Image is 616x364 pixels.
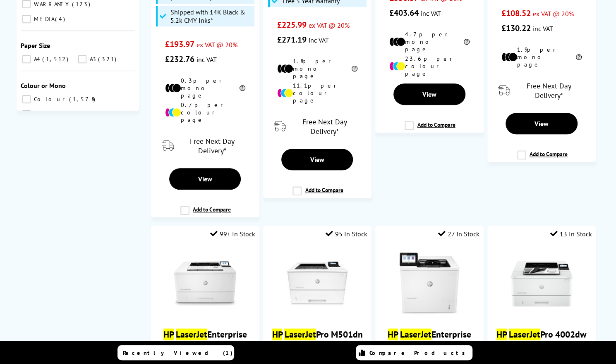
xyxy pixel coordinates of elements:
span: A4 Mono Laser Printer [267,340,367,346]
div: modal_delivery [155,130,255,162]
span: WARRANTY [32,0,71,8]
span: inc VAT [533,24,553,33]
a: View [281,149,353,170]
span: A3 [88,55,97,63]
a: HP LaserJetEnterprise M406dn [163,328,247,352]
span: Free Next Day Delivery* [288,117,361,136]
mark: HP [272,328,282,340]
div: 95 In Stock [326,230,367,238]
span: 321 [98,55,118,63]
span: 1,512 [42,55,70,63]
span: MEDIA [32,15,54,23]
label: Add to Compare [405,121,455,137]
span: View [310,155,324,164]
span: Compare Products [369,349,470,357]
a: HP LaserJetPro 4002dw [496,328,587,340]
li: 4.7p per mono page [389,31,470,53]
span: ex VAT @ 20% [533,10,574,18]
a: HP LaserJetEnterprise M611dn [388,328,471,352]
div: modal_delivery [267,110,367,143]
span: View [198,175,212,183]
label: Add to Compare [517,150,568,166]
mark: HP [163,328,174,340]
mark: HP [496,328,507,340]
a: Compare Products [356,345,472,360]
span: Shipped with 14K Black & 5.2k CMY Inks* [170,8,252,24]
span: inc VAT [309,36,329,44]
span: Recently Viewed (1) [123,349,233,357]
a: HP LaserJetPro M501dn [272,328,362,340]
mark: LaserJet [509,328,540,340]
li: 11.1p per colour page [277,82,357,104]
span: Paper Size [21,41,50,50]
div: 99+ In Stock [210,230,255,238]
input: A4 1,512 [22,55,31,63]
span: Colour or Mono [21,81,66,90]
a: Recently Viewed (1) [117,345,234,360]
input: Mono 362 [22,110,31,118]
span: 4 [55,15,67,23]
li: 0.7p per colour page [165,101,245,124]
span: Mono [32,110,61,118]
span: inc VAT [197,55,217,64]
span: ex VAT @ 20% [309,21,350,29]
img: HP-LaserJetPro-4002dw-Front-Small.jpg [511,252,573,314]
a: View [506,113,577,134]
span: inc VAT [421,9,441,17]
span: 123 [72,0,92,8]
span: ex VAT @ 20% [197,40,237,49]
li: 23.6p per colour page [389,55,470,77]
input: MEDIA 4 [22,15,31,23]
span: A4 [32,55,41,63]
div: modal_delivery [491,74,592,107]
span: A4 Mono Laser Printer [491,340,592,346]
span: Free Next Day Delivery* [176,136,249,155]
span: Free Next Day Delivery* [513,81,585,100]
li: 1.9p per mono page [501,46,582,68]
span: 362 [62,110,84,118]
img: HP-M611dn-Front-Small.jpg [398,252,460,314]
mark: HP [388,328,398,340]
li: 0.3p per mono page [165,77,245,99]
label: Add to Compare [180,206,231,221]
a: View [393,83,465,105]
a: View [169,168,241,190]
span: View [422,90,436,98]
mark: LaserJet [400,328,431,340]
mark: LaserJet [176,328,207,340]
span: View [535,119,549,128]
span: £193.97 [165,39,194,50]
input: A3 321 [78,55,86,63]
span: £225.99 [277,19,307,30]
div: 27 In Stock [438,230,479,238]
span: £232.76 [165,54,194,64]
img: HP-M406dn-Front-Small.jpg [174,252,236,314]
img: hp-m501dn-front-facing-small.jpg [286,252,348,314]
input: Colour 1,578 [22,95,31,103]
div: 13 In Stock [550,230,592,238]
mark: LaserJet [284,328,316,340]
span: £403.64 [389,7,419,18]
span: Colour [32,95,68,103]
label: Add to Compare [292,186,343,202]
span: £271.19 [277,34,307,45]
span: 1,578 [69,95,97,103]
li: 1.8p per mono page [277,57,357,80]
span: £108.52 [501,8,531,19]
span: £130.22 [501,23,531,33]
